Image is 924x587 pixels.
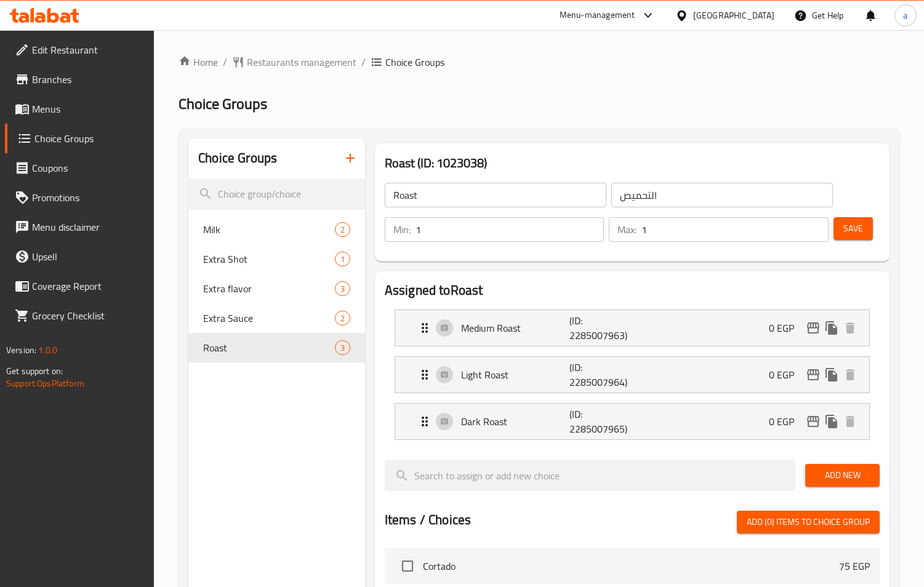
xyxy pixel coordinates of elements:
p: 0 EGP [769,321,804,335]
p: Medium Roast [461,321,569,335]
p: (ID: 2285007965) [569,407,642,436]
a: Upsell [5,242,155,271]
a: Restaurants management [232,55,356,70]
button: Add (0) items to choice group [737,511,880,533]
span: 1 [335,254,350,265]
button: delete [841,412,859,431]
span: 2 [335,224,350,236]
span: 1.0.0 [38,342,57,358]
p: 0 EGP [769,414,804,429]
div: Choices [335,222,350,237]
span: 3 [335,283,350,295]
a: Promotions [5,183,155,212]
span: Roast [203,340,335,355]
p: (ID: 2285007964) [569,360,642,389]
p: 75 EGP [839,559,870,573]
p: Light Roast [461,367,569,382]
button: delete [841,365,859,384]
div: Milk2 [188,215,365,244]
span: 2 [335,313,350,324]
p: (ID: 2285007963) [569,313,642,343]
a: Menu disclaimer [5,212,155,242]
span: Extra Sauce [203,311,335,325]
h2: Choice Groups [198,149,277,167]
div: Menu-management [560,8,635,23]
div: Expand [395,310,869,346]
span: Restaurants management [247,55,356,70]
button: Save [834,217,873,240]
span: Save [843,221,863,236]
input: search [385,460,795,491]
button: duplicate [822,412,841,431]
span: Coupons [32,161,145,175]
span: Extra Shot [203,252,335,266]
span: a [903,9,907,22]
li: Expand [385,305,880,351]
div: Choices [335,311,350,325]
span: Branches [32,72,145,87]
span: Select choice [395,553,420,579]
a: Choice Groups [5,124,155,153]
button: delete [841,319,859,337]
p: Max: [617,222,637,237]
li: / [361,55,366,70]
h2: Items / Choices [385,511,471,529]
span: Upsell [32,249,145,264]
div: [GEOGRAPHIC_DATA] [693,9,774,22]
span: Add (0) items to choice group [747,514,870,530]
a: Home [179,55,218,70]
div: Choices [335,252,350,266]
a: Menus [5,94,155,124]
span: Extra flavor [203,281,335,296]
h3: Roast (ID: 1023038) [385,153,880,173]
span: Grocery Checklist [32,308,145,323]
div: Expand [395,357,869,393]
button: edit [804,319,822,337]
li: / [223,55,227,70]
div: Choices [335,281,350,296]
span: Choice Groups [179,90,267,118]
span: Menus [32,102,145,116]
span: Promotions [32,190,145,205]
span: 3 [335,342,350,354]
p: Min: [393,222,411,237]
input: search [188,178,365,210]
li: Expand [385,398,880,445]
span: Milk [203,222,335,237]
a: Coverage Report [5,271,155,301]
a: Branches [5,65,155,94]
div: Extra Shot1 [188,244,365,274]
li: Expand [385,351,880,398]
div: Extra flavor3 [188,274,365,303]
span: Choice Groups [385,55,444,70]
div: Expand [395,404,869,439]
button: edit [804,365,822,384]
p: Dark Roast [461,414,569,429]
button: Add New [805,464,880,487]
button: duplicate [822,365,841,384]
span: Choice Groups [34,131,145,146]
a: Support.OpsPlatform [6,375,84,391]
a: Coupons [5,153,155,183]
span: Get support on: [6,363,63,379]
div: Extra Sauce2 [188,303,365,333]
button: duplicate [822,319,841,337]
h2: Assigned to Roast [385,281,880,300]
span: Cortado [423,559,839,573]
button: edit [804,412,822,431]
span: Add New [815,468,870,483]
span: Coverage Report [32,279,145,293]
a: Grocery Checklist [5,301,155,330]
a: Edit Restaurant [5,35,155,65]
span: Menu disclaimer [32,220,145,234]
div: Roast3 [188,333,365,362]
span: Version: [6,342,36,358]
nav: breadcrumb [179,55,899,70]
p: 0 EGP [769,367,804,382]
span: Edit Restaurant [32,42,145,57]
